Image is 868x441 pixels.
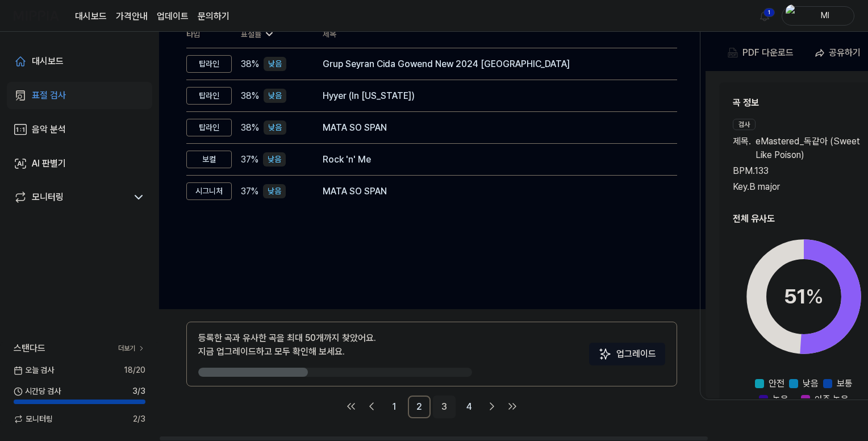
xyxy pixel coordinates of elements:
div: BPM. 133 [733,164,867,178]
button: 가격안내 [116,10,148,23]
span: 2 / 3 [133,413,145,425]
img: profile [786,5,799,27]
a: Go to first page [342,397,360,415]
span: 스탠다드 [14,342,45,355]
span: 낮음 [803,377,819,390]
div: Ml [803,9,847,22]
button: 업그레이드 [589,343,665,365]
div: 보컬 [186,151,232,168]
div: Hyyer (In [US_STATE]) [323,89,659,103]
div: PDF 다운로드 [742,45,794,60]
span: 38 % [241,89,259,103]
a: 표절 검사 [7,82,152,109]
img: 알림 [758,9,771,23]
div: 1 [763,8,775,17]
span: 37 % [241,153,258,167]
span: % [806,284,824,309]
th: 제목 [323,20,677,48]
span: 3 / 3 [132,385,145,397]
div: MATA SO SPAN [323,121,659,135]
a: 3 [433,396,456,418]
div: 모니터링 [32,190,64,204]
th: 타입 [186,20,232,48]
span: 37 % [241,185,258,198]
a: 더보기 [118,343,145,353]
div: 검사 [733,119,756,130]
a: AI 판별기 [7,150,152,177]
span: 18 / 20 [124,364,145,376]
a: 대시보드 [7,48,152,75]
a: 대시보드 [75,10,107,23]
div: 음악 분석 [32,123,66,136]
span: 모니터링 [14,413,53,425]
div: MATA SO SPAN [323,185,659,198]
a: Go to last page [503,397,521,415]
a: Go to previous page [362,397,381,415]
span: 높음 [773,393,788,406]
span: 38 % [241,57,259,71]
button: PDF 다운로드 [725,41,796,64]
span: 오늘 검사 [14,364,54,376]
div: AI 판별기 [32,157,66,170]
a: 음악 분석 [7,116,152,143]
div: 탑라인 [186,55,232,73]
img: Sparkles [598,347,612,361]
div: Rock 'n' Me [323,153,659,167]
div: 낮음 [263,184,286,198]
a: 2 [408,396,431,418]
div: Grup Seyran Cida Gowend New 2024 [GEOGRAPHIC_DATA] [323,57,659,71]
div: 낮음 [263,152,286,167]
div: 공유하기 [829,45,861,60]
a: 업데이트 [157,10,189,23]
a: 모니터링 [14,190,127,204]
span: 시간당 검사 [14,385,61,397]
a: 4 [458,396,481,418]
span: 안전 [769,377,784,390]
div: Key. B major [733,180,867,194]
a: 문의하기 [198,10,229,23]
span: 아주 높음 [815,393,849,406]
nav: pagination [186,396,677,418]
span: 제목 . [733,135,751,162]
div: 낮음 [264,89,286,103]
div: 대시보드 [32,55,64,68]
div: 51 [784,281,824,312]
span: 38 % [241,121,259,135]
div: 탑라인 [186,87,232,105]
a: Go to next page [483,397,501,415]
div: 표절 검사 [32,89,66,102]
div: 등록한 곡과 유사한 곡을 최대 50개까지 찾았어요. 지금 업그레이드하고 모두 확인해 보세요. [198,331,376,359]
span: eMastered_독같아 (Sweet Like Poison) [756,135,867,162]
span: 보통 [837,377,853,390]
div: 탑라인 [186,119,232,136]
div: 낮음 [264,57,286,71]
div: 시그니처 [186,182,232,200]
a: Sparkles업그레이드 [589,352,665,363]
img: PDF Download [728,48,738,58]
div: 낮음 [264,120,286,135]
button: 알림1 [756,7,774,25]
div: 표절률 [241,28,304,40]
a: 1 [383,396,406,418]
button: profileMl [782,6,854,26]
